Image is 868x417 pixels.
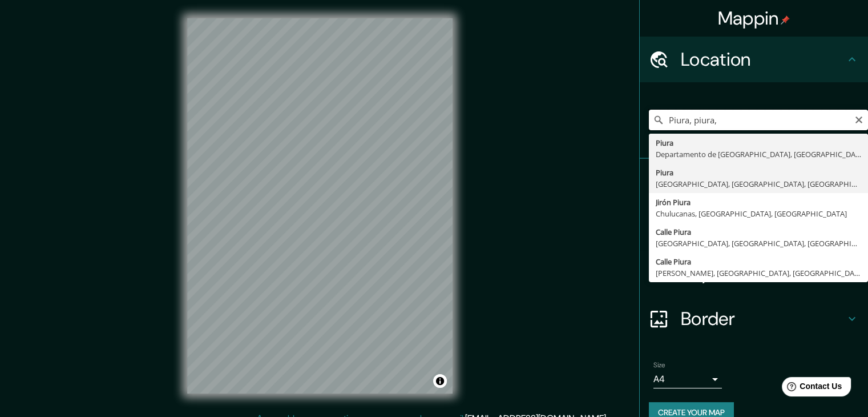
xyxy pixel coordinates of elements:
h4: Layout [681,262,845,284]
div: Piura [656,137,861,149]
h4: Border [681,307,845,330]
div: Pins [640,159,868,205]
img: pin-icon.png [781,15,790,25]
div: [GEOGRAPHIC_DATA], [GEOGRAPHIC_DATA], [GEOGRAPHIC_DATA] [656,238,861,249]
div: Border [640,296,868,342]
div: Calle Piura [656,256,861,267]
div: Style [640,205,868,250]
iframe: Help widget launcher [766,372,855,404]
div: Piura [656,167,861,178]
div: [GEOGRAPHIC_DATA], [GEOGRAPHIC_DATA], [GEOGRAPHIC_DATA] [656,178,861,190]
div: Jirón Piura [656,197,861,208]
h4: Mappin [718,7,790,30]
canvas: Map [187,18,453,394]
div: Calle Piura [656,226,861,238]
input: Pick your city or area [649,110,868,130]
div: [PERSON_NAME], [GEOGRAPHIC_DATA], [GEOGRAPHIC_DATA] [656,267,861,279]
div: Chulucanas, [GEOGRAPHIC_DATA], [GEOGRAPHIC_DATA] [656,208,861,219]
button: Toggle attribution [433,374,447,388]
div: Departamento de [GEOGRAPHIC_DATA], [GEOGRAPHIC_DATA] [656,149,861,160]
button: Clear [854,114,863,125]
div: Location [640,37,868,82]
h4: Location [681,48,845,71]
label: Size [653,360,665,370]
div: A4 [653,370,722,388]
div: Layout [640,250,868,296]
